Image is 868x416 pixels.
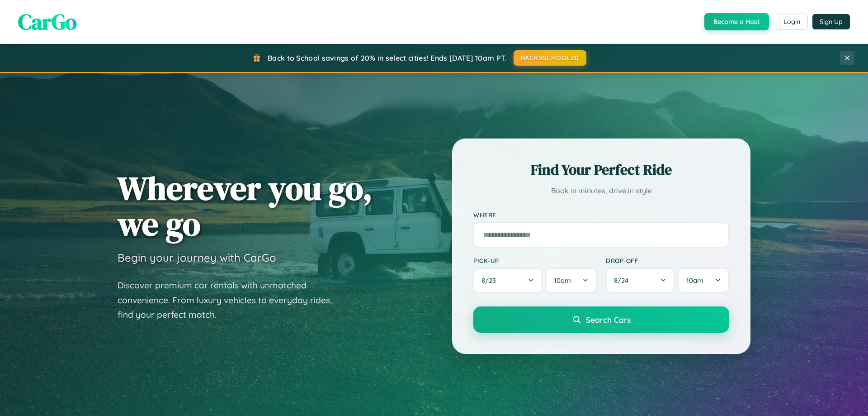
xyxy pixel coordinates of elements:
button: 10am [546,268,597,293]
p: Book in minutes, drive in style [473,184,729,197]
button: Login [776,14,808,30]
span: 8 / 23 [481,276,500,285]
span: CarGo [18,7,77,37]
label: Drop-off [606,257,729,264]
h1: Wherever you go, we go [118,170,373,242]
span: Back to School savings of 20% in select cities! Ends [DATE] 10am PT. [268,53,506,62]
span: Search Cars [586,315,631,325]
button: 8/24 [606,268,675,293]
span: 10am [686,276,703,285]
button: 10am [678,268,729,293]
span: 10am [554,276,571,285]
button: Sign Up [812,14,850,29]
button: BACK2SCHOOL20 [514,50,586,66]
label: Pick-up [473,257,597,264]
button: Search Cars [473,306,729,333]
h2: Find Your Perfect Ride [473,160,729,180]
span: 8 / 24 [614,276,633,285]
label: Where [473,211,729,219]
p: Discover premium car rentals with unmatched convenience. From luxury vehicles to everyday rides, ... [118,278,344,322]
h3: Begin your journey with CarGo [118,251,276,264]
button: 8/23 [473,268,542,293]
button: Become a Host [704,13,769,30]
